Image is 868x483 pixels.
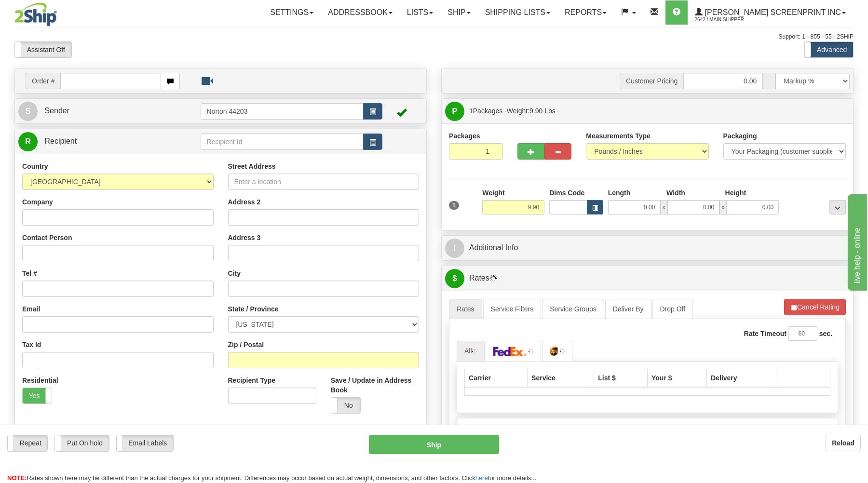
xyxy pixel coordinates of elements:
a: Service Groups [542,299,604,319]
label: Residential [22,376,58,385]
button: Reload [826,435,861,451]
b: Reload [832,439,854,447]
label: Assistant Off [15,42,71,57]
input: Sender Id [201,103,364,120]
label: Repeat [8,435,47,451]
span: R [18,132,38,151]
label: Tel # [22,268,37,278]
a: Drop Off [652,299,693,319]
th: Your $ [648,369,707,387]
a: Settings [263,0,321,25]
label: City [228,268,241,278]
img: tiny_red.gif [560,349,565,354]
label: Company [22,197,53,207]
span: 2642 / Main Shipper [695,15,767,25]
th: Delivery [707,369,778,387]
label: No [331,398,360,413]
label: Packages [449,131,480,141]
label: Length [608,188,631,198]
a: Deliver By [605,299,651,319]
span: 1 [449,201,459,210]
label: Measurements Type [586,131,651,141]
label: Advanced [805,42,853,57]
label: State / Province [228,304,279,314]
img: logo2642.jpg [14,2,57,27]
label: Save / Update in Address Book [331,376,419,395]
label: Packaging [723,131,757,141]
label: Zip / Postal [228,340,264,349]
span: 1 [469,107,473,115]
th: Service [528,369,594,387]
input: Enter a location [228,174,420,190]
button: Cancel Rating [784,299,846,315]
div: live help - online [7,6,89,17]
label: Country [22,161,48,171]
label: Address 3 [228,233,261,242]
label: Tax Id [22,340,41,349]
label: Height [725,188,746,198]
span: Packages - [469,101,556,121]
span: Lbs [544,107,556,115]
th: List $ [594,369,648,387]
a: Ship [440,0,477,25]
label: Width [666,188,685,198]
label: sec. [819,329,832,338]
a: Reports [557,0,614,25]
label: Email Labels [117,435,174,451]
a: $Rates [445,268,850,288]
a: Shipping lists [478,0,557,25]
img: FedEx Express® [493,347,527,356]
span: NOTE: [7,474,27,482]
span: Weight: [507,107,556,115]
span: 9.90 [529,107,542,115]
a: [PERSON_NAME] Screenprint Inc 2642 / Main Shipper [688,0,853,25]
label: Yes [23,388,52,403]
a: Service Filters [483,299,542,319]
label: Recipient Type [228,376,276,385]
th: Carrier [465,369,528,387]
span: [PERSON_NAME] Screenprint Inc [703,8,841,16]
span: I [445,239,464,258]
label: Rate Timeout [744,329,787,338]
span: Sender [44,107,69,115]
a: Lists [400,0,440,25]
a: S Sender [18,101,201,121]
label: Weight [482,188,504,198]
button: Ship [369,435,499,454]
img: UPS [550,347,558,356]
a: Addressbook [321,0,400,25]
a: Rates [449,299,482,319]
span: Customer Pricing [620,73,683,89]
a: P 1Packages -Weight:9.90 Lbs [445,101,850,121]
div: Support: 1 - 855 - 55 - 2SHIP [14,33,854,41]
label: Email [22,304,40,314]
div: ... [829,200,846,215]
iframe: chat widget [846,192,867,291]
a: R Recipient [18,132,180,151]
span: Order # [26,73,60,89]
img: tiny_red.gif [529,349,533,354]
label: Dims Code [549,188,584,198]
label: Contact Person [22,233,72,242]
label: Put On hold [55,435,108,451]
img: Progress.gif [489,275,497,282]
span: $ [445,269,464,288]
span: P [445,102,464,121]
a: All [457,341,485,361]
img: tiny_red.gif [472,349,477,354]
a: IAdditional Info [445,238,850,258]
a: here [475,474,488,482]
input: Recipient Id [201,134,364,150]
span: x [719,200,726,215]
span: x [661,200,667,215]
label: Street Address [228,161,276,171]
span: S [18,102,38,121]
span: Recipient [44,137,77,145]
label: Address 2 [228,197,261,207]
